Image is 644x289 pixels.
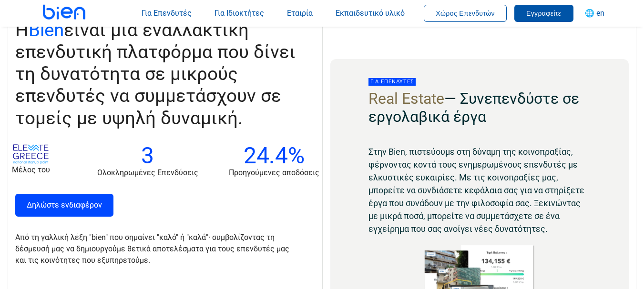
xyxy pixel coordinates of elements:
h2: — Συνεπενδύστε σε εργολαβικά έργα [368,90,591,126]
button: Χώρος Επενδυτών [424,5,507,22]
p: 24.4 [229,144,319,167]
span: Για Ιδιοκτήτες [215,9,264,18]
span: Real Estate [368,90,444,108]
p: Από τη γαλλική λέξη "bien" που σημαίνει "καλό" ή "καλά"· συμβολίζοντας τη δέσμευσή μας να δημιουρ... [15,232,299,266]
span: Για Επενδυτές [142,9,192,18]
span: Bien [29,19,64,40]
a: Δηλώστε ενδιαφέρον [15,194,113,217]
span: Χώρος Επενδυτών [436,10,495,17]
span: % [288,142,305,169]
span: Για επενδυτές [368,78,416,86]
p: 3 [97,144,198,167]
p: Προηγούμενες αποδόσεις [229,167,319,179]
span: Εταιρία [287,9,313,18]
p: Στην Bien, πιστεύουμε στη δύναμη της κοινοπραξίας, φέρνοντας κοντά τους ενημερωμένους επενδυτές μ... [368,145,591,235]
a: Χώρος Επενδυτών [424,9,507,18]
p: Ολοκληρωμένες Επενδύσεις [97,167,198,179]
a: Εγγραφείτε [514,9,573,18]
span: Εκπαιδευτικό υλικό [336,9,405,18]
span: 🌐 en [585,9,604,18]
span: Εγγραφείτε [526,10,562,17]
button: Εγγραφείτε [514,5,573,22]
span: Η είναι μια εναλλακτική επενδυτική πλατφόρμα που δίνει τη δυνατότητα σε μικρούς επενδυτές να συμμ... [15,19,296,129]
